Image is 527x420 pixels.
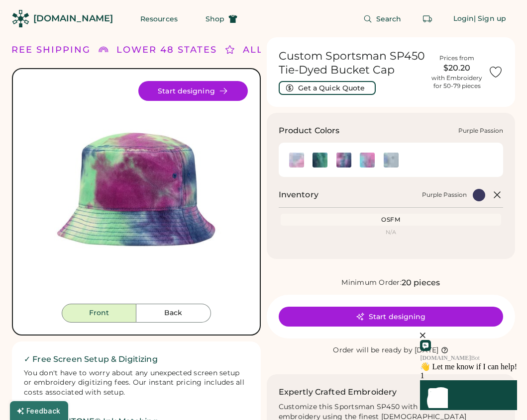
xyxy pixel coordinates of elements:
[283,230,500,235] div: N/A
[313,153,327,168] img: Ocean Swatch Image
[62,304,136,323] button: Front
[360,153,375,168] div: Raspberry Mist
[25,81,248,304] img: SP450 - Purple Passion Front Image
[384,153,399,168] img: Sky Swatch Image
[279,189,318,201] h2: Inventory
[33,12,113,25] div: [DOMAIN_NAME]
[206,15,224,22] span: Shop
[136,304,211,323] button: Back
[418,9,437,29] button: Retrieve an order
[439,54,474,62] div: Prices from
[279,125,340,137] h3: Product Colors
[360,153,375,168] img: Raspberry Mist Swatch Image
[5,43,91,57] div: FREE SHIPPING
[333,345,413,355] div: Order will be ready by
[279,386,397,398] h2: Expertly Crafted Embroidery
[384,153,399,168] div: Sky
[336,153,351,168] img: Purple Passion Swatch Image
[474,14,506,24] div: | Sign up
[25,81,248,304] div: SP450 Style Image
[138,81,248,101] button: Start designing
[289,153,304,168] img: Cotton Candy Swatch Image
[283,216,500,224] div: OSFM
[194,9,249,29] button: Shop
[128,9,190,29] button: Resources
[289,153,304,168] div: Cotton Candy
[431,62,482,74] div: $20.20
[313,153,327,168] div: Ocean
[341,278,402,288] div: Minimum Order:
[279,49,426,77] h1: Custom Sportsman SP450 Tie-Dyed Bucket Cap
[279,307,504,327] button: Start designing
[422,191,467,199] div: Purple Passion
[24,353,249,365] h2: ✓ Free Screen Setup & Digitizing
[336,153,351,168] div: Purple Passion
[431,74,482,90] div: with Embroidery for 50-79 pieces
[279,81,376,95] button: Get a Quick Quote
[360,296,525,418] iframe: Front Chat
[351,9,414,29] button: Search
[376,15,402,22] span: Search
[12,10,29,27] img: Rendered Logo - Screens
[458,127,503,135] div: Purple Passion
[243,43,312,57] div: ALL ORDERS
[24,368,249,398] div: You don't have to worry about any unexpected screen setup or embroidery digitizing fees. Our inst...
[453,14,474,24] div: Login
[116,43,217,57] div: LOWER 48 STATES
[402,277,440,289] div: 20 pieces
